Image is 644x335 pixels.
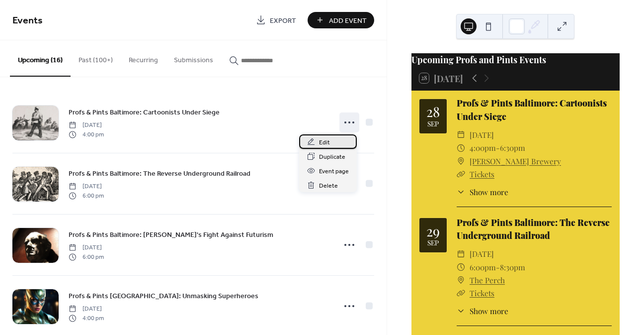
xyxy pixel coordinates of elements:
[69,169,250,179] span: Profs & Pints Baltimore: The Reverse Underground Railroad
[69,305,104,314] span: [DATE]
[500,261,525,274] span: 8:30pm
[69,229,273,240] a: Profs & Pints Baltimore: [PERSON_NAME]'s Fight Against Futurism
[457,168,466,181] div: ​
[457,305,508,317] button: ​Show more
[248,12,304,28] a: Export
[457,287,466,300] div: ​
[457,186,466,198] div: ​
[10,40,71,77] button: Upcoming (16)
[121,40,166,76] button: Recurring
[457,141,466,154] div: ​
[411,53,620,66] div: Upcoming Profs and Pints Events
[69,191,104,200] span: 6:00 pm
[319,166,349,177] span: Event page
[427,239,439,246] div: Sep
[12,11,43,30] span: Events
[470,247,494,260] span: [DATE]
[457,274,466,287] div: ​
[319,152,345,162] span: Duplicate
[426,224,440,238] div: 29
[319,181,338,191] span: Delete
[470,141,496,154] span: 4:00pm
[69,182,104,191] span: [DATE]
[69,121,104,130] span: [DATE]
[500,141,525,154] span: 6:30pm
[470,305,508,317] span: Show more
[426,105,440,118] div: 28
[166,40,221,76] button: Submissions
[69,290,258,302] a: Profs & Pints [GEOGRAPHIC_DATA]: Unmasking Superheroes
[329,15,367,26] span: Add Event
[69,130,104,139] span: 4:00 pm
[427,120,439,127] div: Sep
[496,141,500,154] span: -
[470,128,494,141] span: [DATE]
[457,247,466,260] div: ​
[69,230,273,240] span: Profs & Pints Baltimore: [PERSON_NAME]'s Fight Against Futurism
[69,291,258,302] span: Profs & Pints [GEOGRAPHIC_DATA]: Unmasking Superheroes
[457,97,607,121] a: Profs & Pints Baltimore: Cartoonists Under Siege
[470,288,494,298] a: Tickets
[457,155,466,168] div: ​
[470,274,505,287] a: The Perch
[457,186,508,198] button: ​Show more
[457,261,466,274] div: ​
[470,261,496,274] span: 6:00pm
[470,186,508,198] span: Show more
[69,168,250,179] a: Profs & Pints Baltimore: The Reverse Underground Railroad
[270,15,296,26] span: Export
[308,12,374,28] button: Add Event
[71,40,121,76] button: Past (100+)
[69,314,104,323] span: 4:00 pm
[69,252,104,261] span: 6:00 pm
[69,243,104,252] span: [DATE]
[457,217,610,241] a: Profs & Pints Baltimore: The Reverse Underground Railroad
[496,261,500,274] span: -
[319,137,330,148] span: Edit
[69,107,220,118] a: Profs & Pints Baltimore: Cartoonists Under Siege
[470,155,561,168] a: [PERSON_NAME] Brewery
[69,108,220,118] span: Profs & Pints Baltimore: Cartoonists Under Siege
[457,305,466,317] div: ​
[470,169,494,179] a: Tickets
[457,128,466,141] div: ​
